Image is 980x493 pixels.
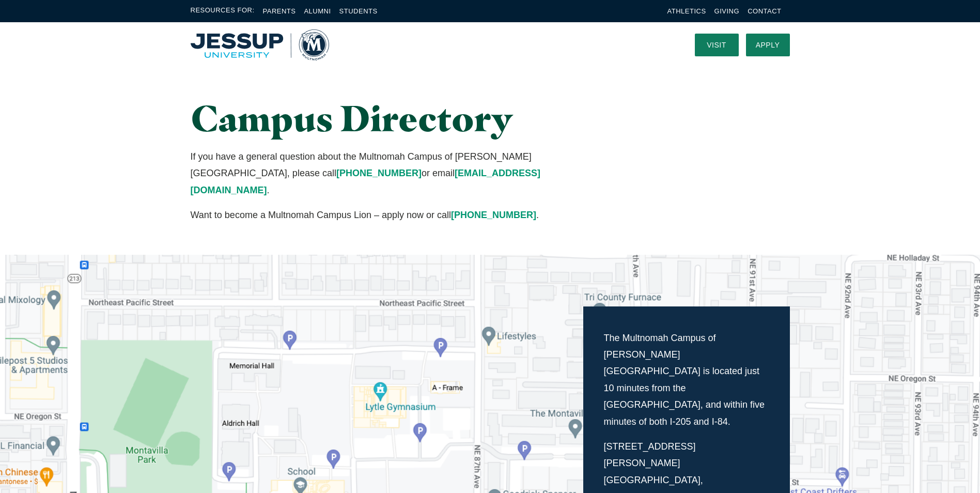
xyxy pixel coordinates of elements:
p: The Multnomah Campus of [PERSON_NAME][GEOGRAPHIC_DATA] is located just 10 minutes from the [GEOGR... [604,330,769,430]
h1: Campus Directory [191,98,584,138]
a: [PHONE_NUMBER] [451,210,536,220]
a: Students [339,7,378,15]
a: [EMAIL_ADDRESS][DOMAIN_NAME] [191,168,540,195]
span: Resources For: [191,5,255,17]
a: Home [191,29,329,60]
img: Multnomah University Logo [191,29,329,60]
a: Visit [695,34,739,56]
a: Contact [748,7,781,15]
a: Parents [263,7,296,15]
a: Apply [746,34,790,56]
a: Athletics [667,7,706,15]
a: Alumni [304,7,331,15]
a: [PHONE_NUMBER] [336,168,422,178]
a: Giving [714,7,740,15]
p: If you have a general question about the Multnomah Campus of [PERSON_NAME][GEOGRAPHIC_DATA], plea... [191,148,584,198]
p: Want to become a Multnomah Campus Lion – apply now or call . [191,207,584,223]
